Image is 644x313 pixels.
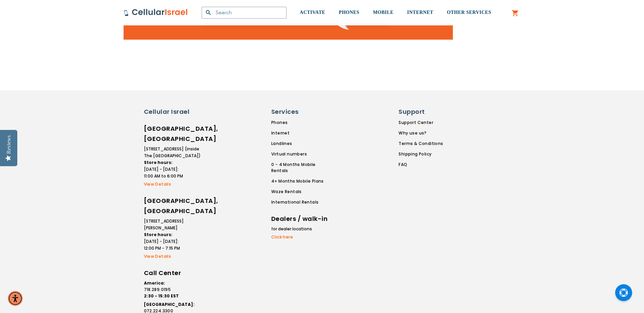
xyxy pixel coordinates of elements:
[144,146,202,180] li: [STREET_ADDRESS] (inside The [GEOGRAPHIC_DATA]) [DATE] - [DATE]: 11:00 AM to 6:00 PM
[399,130,443,136] a: Why use us?
[144,268,202,278] h6: Call Center
[271,120,333,126] a: Phones
[399,107,439,116] h6: Support
[144,124,202,144] h6: [GEOGRAPHIC_DATA], [GEOGRAPHIC_DATA]
[144,196,202,216] h6: [GEOGRAPHIC_DATA], [GEOGRAPHIC_DATA]
[144,160,172,165] strong: Store hours:
[300,10,325,15] span: ACTIVATE
[144,218,202,252] li: [STREET_ADDRESS][PERSON_NAME] [DATE] - [DATE]: 12:00 PM - 7:15 PM
[447,10,491,15] span: OTHER SERVICES
[124,8,188,17] img: Cellular Israel Logo
[144,287,202,293] a: 718.289.0195
[144,301,195,307] strong: [GEOGRAPHIC_DATA]:
[271,151,333,157] a: Virtual numbers
[271,226,329,232] li: for dealer locations
[271,130,333,136] a: Internet
[407,10,433,15] span: INTERNET
[339,10,360,15] span: PHONES
[144,253,202,259] a: View Details
[271,162,333,174] a: 0 - 4 Months Mobile Rentals
[8,291,23,306] div: Accessibility Menu
[144,232,172,237] strong: Store hours:
[399,162,443,168] a: FAQ
[271,189,333,195] a: Waze Rentals
[144,293,179,299] strong: 2:30 - 15:30 EST
[399,120,443,126] a: Support Center
[271,199,333,205] a: International Rentals
[271,141,333,147] a: Landlines
[271,107,329,116] h6: Services
[271,214,329,224] h6: Dealers / walk-in
[399,141,443,147] a: Terms & Conditions
[271,234,329,240] a: Click here
[144,181,202,187] a: View Details
[144,107,202,116] h6: Cellular Israel
[373,10,394,15] span: MOBILE
[202,7,287,19] input: Search
[144,280,165,286] strong: America:
[6,135,12,154] div: Reviews
[399,151,443,157] a: Shipping Policy
[271,178,333,184] a: 4+ Months Mobile Plans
